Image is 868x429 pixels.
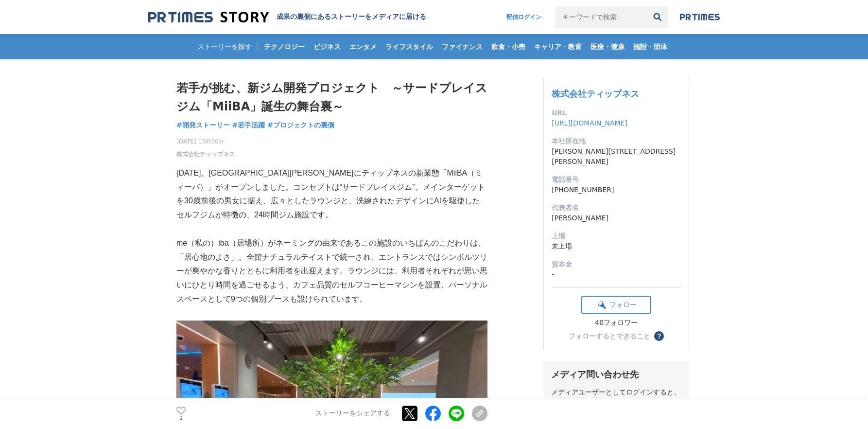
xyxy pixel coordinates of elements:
[530,42,586,51] span: キャリア・教育
[552,146,681,167] dd: [PERSON_NAME][STREET_ADDRESS][PERSON_NAME]
[346,34,381,59] a: エンタメ
[487,34,529,59] a: 飲食・小売
[530,34,586,59] a: キャリア・教育
[552,213,681,223] dd: [PERSON_NAME]
[552,108,681,118] dt: URL
[310,42,345,51] span: ビジネス
[552,231,681,241] dt: 上場
[551,388,681,406] div: メディアユーザーとしてログインすると、担当者の連絡先を閲覧できます。
[552,241,681,251] dd: 未上場
[569,333,650,340] div: フォローするとできること
[552,185,681,195] dd: [PHONE_NUMBER]
[176,166,487,222] p: [DATE]、[GEOGRAPHIC_DATA][PERSON_NAME]にティップネスの新業態「MiiBA（ミィーバ）」がオープンしました。コンセプトは“サードプレイスジム”。メインターゲット...
[315,410,390,418] p: ストーリーをシェアする
[176,121,230,129] span: #開発ストーリー
[176,137,235,146] span: [DATE] 13時30分
[346,42,381,51] span: エンタメ
[680,13,720,21] img: prtimes
[176,236,487,306] p: me（私の）iba（居場所）がネーミングの由来であるこの施設のいちばんのこだわりは、「居心地のよさ」。全館ナチュラルテイストで統一され、エントランスではシンボルツリーが爽やかな香りとともに利用者...
[552,89,639,99] a: 株式会社ティップネス
[552,269,681,280] dd: -
[148,11,269,24] img: 成果の裏側にあるストーリーをメディアに届ける
[581,296,651,314] button: フォロー
[382,42,437,51] span: ライフスタイル
[497,6,551,28] a: 配信ログイン
[176,79,487,116] h1: 若手が挑む、新ジム開発プロジェクト ～サードプレイスジム「MiiBA」誕生の舞台裏～
[438,34,486,59] a: ファイナンス
[587,34,628,59] a: 医療・健康
[656,333,662,340] span: ？
[552,203,681,213] dt: 代表者名
[654,331,664,341] button: ？
[232,121,265,129] span: #若手活躍
[277,13,426,21] h2: 成果の裏側にあるストーリーをメディアに届ける
[552,119,627,127] a: [URL][DOMAIN_NAME]
[629,42,671,51] span: 施設・団体
[552,136,681,146] dt: 本社所在地
[176,120,230,130] a: #開発ストーリー
[581,319,651,327] div: 40フォロワー
[260,34,309,59] a: テクノロジー
[176,150,235,159] a: 株式会社ティップネス
[260,42,309,51] span: テクノロジー
[647,6,668,28] button: 検索
[382,34,437,59] a: ライフスタイル
[267,120,334,130] a: #プロジェクトの裏側
[587,42,628,51] span: 医療・健康
[310,34,345,59] a: ビジネス
[176,416,186,421] p: 1
[487,42,529,51] span: 飲食・小売
[629,34,671,59] a: 施設・団体
[551,369,681,380] div: メディア問い合わせ先
[555,6,647,28] input: キーワードで検索
[232,120,265,130] a: #若手活躍
[267,121,334,129] span: #プロジェクトの裏側
[552,175,681,185] dt: 電話番号
[552,259,681,269] dt: 資本金
[438,42,486,51] span: ファイナンス
[148,11,426,24] a: 成果の裏側にあるストーリーをメディアに届ける 成果の裏側にあるストーリーをメディアに届ける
